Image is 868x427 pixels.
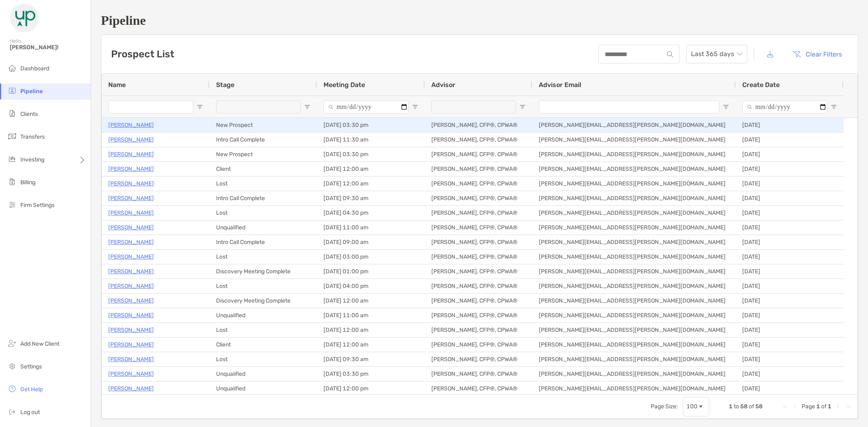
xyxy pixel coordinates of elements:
[108,354,154,364] a: [PERSON_NAME]
[831,104,837,110] button: Open Filter Menu
[197,104,203,110] button: Open Filter Menu
[736,191,844,205] div: [DATE]
[425,176,532,191] div: [PERSON_NAME], CFP®, CPWA®
[317,250,425,264] div: [DATE] 03:00 pm
[425,250,532,264] div: [PERSON_NAME], CFP®, CPWA®
[425,264,532,279] div: [PERSON_NAME], CFP®, CPWA®
[210,235,317,249] div: Intro Call Complete
[108,149,154,159] a: [PERSON_NAME]
[317,352,425,366] div: [DATE] 09:30 am
[519,104,526,110] button: Open Filter Menu
[802,403,815,410] span: Page
[742,81,780,89] span: Create Date
[210,367,317,381] div: Unqualified
[108,135,154,145] a: [PERSON_NAME]
[431,81,455,89] span: Advisor
[108,81,126,89] span: Name
[736,352,844,366] div: [DATE]
[816,403,820,410] span: 1
[729,403,732,410] span: 1
[425,220,532,235] div: [PERSON_NAME], CFP®, CPWA®
[412,104,418,110] button: Open Filter Menu
[108,179,154,189] a: [PERSON_NAME]
[651,403,678,410] div: Page Size:
[736,162,844,176] div: [DATE]
[210,338,317,352] div: Client
[742,100,827,113] input: Create Date Filter Input
[532,308,736,322] div: [PERSON_NAME][EMAIL_ADDRESS][PERSON_NAME][DOMAIN_NAME]
[210,176,317,191] div: Lost
[736,323,844,337] div: [DATE]
[210,352,317,366] div: Lost
[108,100,193,113] input: Name Filter Input
[108,310,154,320] p: [PERSON_NAME]
[532,381,736,396] div: [PERSON_NAME][EMAIL_ADDRESS][PERSON_NAME][DOMAIN_NAME]
[108,120,154,130] a: [PERSON_NAME]
[425,162,532,176] div: [PERSON_NAME], CFP®, CPWA®
[108,281,154,291] a: [PERSON_NAME]
[317,323,425,337] div: [DATE] 12:00 am
[210,147,317,161] div: New Prospect
[736,220,844,235] div: [DATE]
[7,200,17,209] img: firm-settings icon
[736,338,844,352] div: [DATE]
[425,133,532,147] div: [PERSON_NAME], CFP®, CPWA®
[108,325,154,335] a: [PERSON_NAME]
[786,45,848,63] button: Clear Filters
[532,133,736,147] div: [PERSON_NAME][EMAIL_ADDRESS][PERSON_NAME][DOMAIN_NAME]
[736,118,844,132] div: [DATE]
[10,3,39,33] img: Zoe Logo
[210,264,317,279] div: Discovery Meeting Complete
[828,403,831,410] span: 1
[723,104,729,110] button: Open Filter Menu
[317,367,425,381] div: [DATE] 03:30 pm
[425,352,532,366] div: [PERSON_NAME], CFP®, CPWA®
[108,237,154,247] p: [PERSON_NAME]
[108,164,154,174] a: [PERSON_NAME]
[532,250,736,264] div: [PERSON_NAME][EMAIL_ADDRESS][PERSON_NAME][DOMAIN_NAME]
[210,250,317,264] div: Lost
[108,369,154,379] a: [PERSON_NAME]
[20,179,35,186] span: Billing
[108,266,154,277] a: [PERSON_NAME]
[7,63,17,73] img: dashboard icon
[844,403,851,410] div: Last Page
[317,381,425,396] div: [DATE] 12:00 pm
[20,386,43,393] span: Get Help
[210,294,317,308] div: Discovery Meeting Complete
[108,252,154,262] p: [PERSON_NAME]
[736,279,844,293] div: [DATE]
[317,235,425,249] div: [DATE] 09:00 am
[736,381,844,396] div: [DATE]
[10,44,86,51] span: [PERSON_NAME]!
[317,308,425,322] div: [DATE] 11:00 am
[736,176,844,191] div: [DATE]
[108,340,154,350] p: [PERSON_NAME]
[317,133,425,147] div: [DATE] 11:30 am
[210,118,317,132] div: New Prospect
[108,383,154,394] p: [PERSON_NAME]
[20,111,38,118] span: Clients
[425,308,532,322] div: [PERSON_NAME], CFP®, CPWA®
[736,147,844,161] div: [DATE]
[532,367,736,381] div: [PERSON_NAME][EMAIL_ADDRESS][PERSON_NAME][DOMAIN_NAME]
[111,48,174,60] h3: Prospect List
[749,403,754,410] span: of
[740,403,748,410] span: 58
[317,294,425,308] div: [DATE] 12:00 am
[736,308,844,322] div: [DATE]
[532,294,736,308] div: [PERSON_NAME][EMAIL_ADDRESS][PERSON_NAME][DOMAIN_NAME]
[687,403,697,410] div: 100
[425,323,532,337] div: [PERSON_NAME], CFP®, CPWA®
[667,51,673,57] img: input icon
[317,206,425,220] div: [DATE] 04:30 pm
[532,338,736,352] div: [PERSON_NAME][EMAIL_ADDRESS][PERSON_NAME][DOMAIN_NAME]
[425,367,532,381] div: [PERSON_NAME], CFP®, CPWA®
[20,156,44,163] span: Investing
